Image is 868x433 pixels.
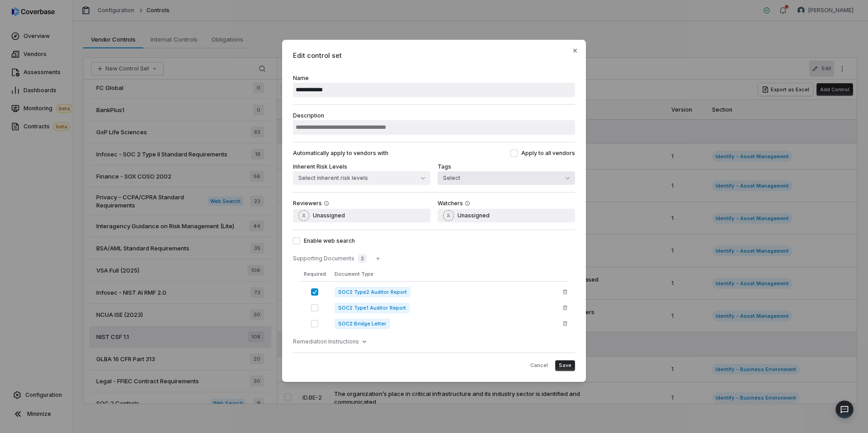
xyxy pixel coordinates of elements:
[438,163,451,170] label: Tags
[293,237,575,245] label: Enable web search
[555,360,575,371] button: Save
[313,212,345,219] span: Unassigned
[293,83,575,97] input: Name
[458,212,490,219] span: Unassigned
[527,360,552,371] button: Cancel
[559,362,571,369] span: Save
[335,271,373,278] span: Document Type
[293,75,575,97] label: Name
[293,237,300,245] button: Enable web search
[510,150,518,157] button: Apply to all vendors
[510,150,575,157] label: Apply to all vendors
[293,200,322,207] label: Reviewers
[293,112,575,135] label: Description
[438,171,575,185] button: Select
[335,287,410,297] span: SOC2 Type2 Auditor Report
[335,319,390,329] span: SOC2 Bridge Letter
[293,338,359,345] span: Remediation Instructions
[293,163,347,170] label: Inherent Risk Levels
[293,51,575,60] span: Edit control set
[293,171,430,185] button: Select inherent risk levels
[304,271,326,278] span: Required
[335,303,410,313] span: SOC2 Type1 Auditor Report
[293,150,388,157] h3: Automatically apply to vendors with
[293,120,575,135] input: Description
[438,200,463,207] label: Watchers
[293,255,354,262] span: Supporting Documents
[358,254,367,263] span: 3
